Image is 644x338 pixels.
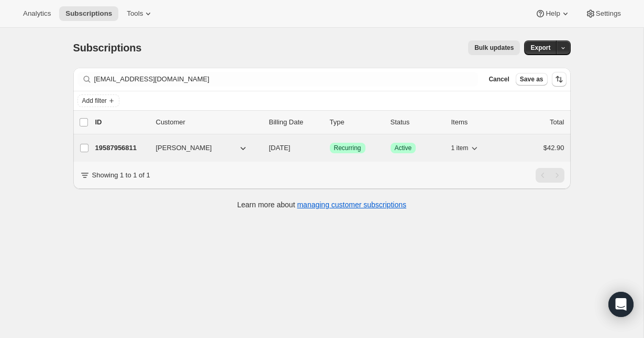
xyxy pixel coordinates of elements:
[95,143,148,153] p: 19587956811
[59,6,118,21] button: Subscriptions
[297,200,406,209] a: managing customer subscriptions
[550,117,564,128] p: Total
[94,72,479,87] input: Filter subscribers
[546,9,560,18] span: Help
[95,141,564,155] div: 19587956811[PERSON_NAME][DATE]SuccessRecurringSuccessActive1 item$42.90
[391,117,443,128] p: Status
[536,168,564,183] nav: Pagination
[150,140,254,156] button: [PERSON_NAME]
[92,170,150,181] p: Showing 1 to 1 of 1
[451,141,480,155] button: 1 item
[529,6,576,21] button: Help
[596,9,621,18] span: Settings
[269,144,291,152] span: [DATE]
[95,117,148,128] p: ID
[608,292,634,317] div: Open Intercom Messenger
[330,117,382,128] div: Type
[543,144,564,152] span: $42.90
[395,144,412,152] span: Active
[65,9,112,18] span: Subscriptions
[516,73,548,86] button: Save as
[77,94,119,107] button: Add filter
[451,144,469,152] span: 1 item
[23,9,51,18] span: Analytics
[579,6,627,21] button: Settings
[156,143,212,153] span: [PERSON_NAME]
[484,73,513,86] button: Cancel
[451,117,504,128] div: Items
[127,9,143,18] span: Tools
[82,97,107,105] span: Add filter
[474,44,514,52] span: Bulk updates
[530,44,550,52] span: Export
[552,72,567,87] button: Sort the results
[334,144,361,152] span: Recurring
[520,75,543,83] span: Save as
[237,199,406,210] p: Learn more about
[488,75,509,83] span: Cancel
[269,117,321,128] p: Billing Date
[95,117,564,128] div: IDCustomerBilling DateTypeStatusItemsTotal
[156,117,261,128] p: Customer
[73,42,142,54] span: Subscriptions
[120,6,160,21] button: Tools
[17,6,57,21] button: Analytics
[468,40,520,55] button: Bulk updates
[524,40,557,55] button: Export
